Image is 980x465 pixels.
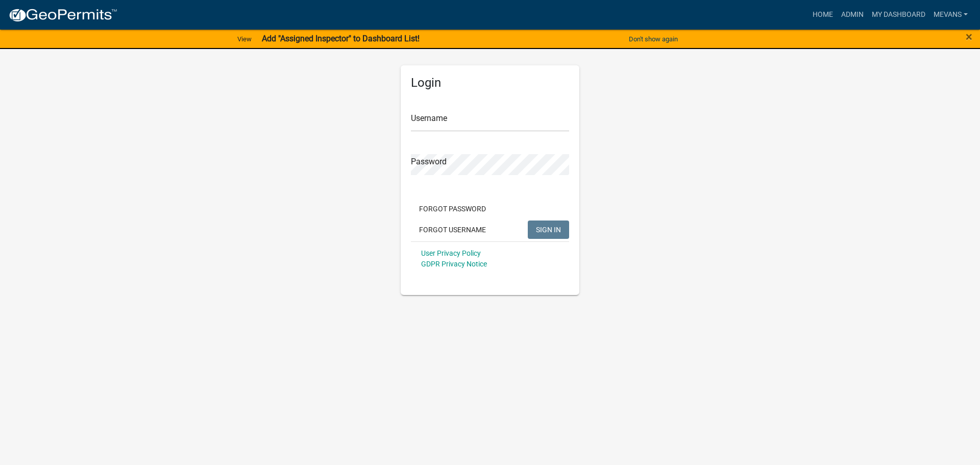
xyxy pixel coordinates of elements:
[411,221,494,239] button: Forgot Username
[625,31,682,47] button: Don't show again
[808,5,837,25] a: Home
[421,249,481,257] a: User Privacy Policy
[528,221,569,239] button: SIGN IN
[966,31,972,43] button: Close
[929,5,972,25] a: Mevans
[233,31,256,47] a: View
[411,200,494,218] button: Forgot Password
[411,76,569,90] h5: Login
[868,5,929,25] a: My Dashboard
[837,5,868,25] a: Admin
[262,34,420,43] strong: Add "Assigned Inspector" to Dashboard List!
[536,225,561,233] span: SIGN IN
[421,260,487,268] a: GDPR Privacy Notice
[966,30,972,44] span: ×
